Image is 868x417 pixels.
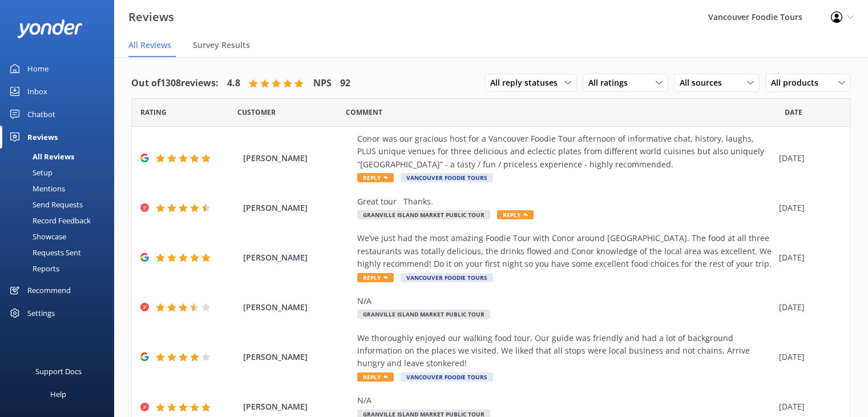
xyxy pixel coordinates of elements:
span: Vancouver Foodie Tours [401,273,493,282]
span: Survey Results [193,39,250,51]
div: Help [50,383,66,406]
a: Requests Sent [7,244,114,260]
span: Reply [357,273,394,282]
a: All Reviews [7,149,114,165]
div: Record Feedback [7,212,91,228]
div: [DATE] [779,351,836,363]
span: [PERSON_NAME] [243,400,352,413]
span: Date [140,107,167,118]
a: Setup [7,165,114,181]
div: Inbox [27,80,47,103]
div: Mentions [7,181,65,197]
a: Showcase [7,228,114,244]
div: Great tour Thanks. [357,195,773,208]
img: yonder-white-logo.png [17,19,83,38]
h4: Out of 1308 reviews: [131,76,219,91]
span: Reply [357,173,394,182]
span: [PERSON_NAME] [243,301,352,314]
div: Home [27,57,49,80]
div: Settings [27,302,55,324]
div: Requests Sent [7,244,81,260]
span: [PERSON_NAME] [243,152,352,165]
a: Record Feedback [7,212,114,228]
h3: Reviews [128,8,174,26]
span: Granville Island Market Public Tour [357,310,490,319]
span: Question [346,107,382,118]
div: Conor was our gracious host for a Vancouver Foodie Tour afternoon of informative chat, history, l... [357,133,773,171]
div: [DATE] [779,301,836,314]
span: Granville Island Market Public Tour [357,210,490,219]
span: Reply [357,372,394,382]
h4: 92 [340,76,350,91]
div: Send Requests [7,197,83,212]
span: Vancouver Foodie Tours [401,173,493,182]
span: Date [785,107,802,118]
div: All Reviews [7,149,74,165]
div: [DATE] [779,400,836,413]
a: Mentions [7,181,114,197]
span: Vancouver Foodie Tours [401,372,493,382]
div: [DATE] [779,202,836,214]
span: All ratings [588,77,635,89]
span: Date [237,107,276,118]
span: All Reviews [128,39,171,51]
div: Reports [7,260,59,276]
div: [DATE] [779,152,836,165]
span: Reply [497,210,534,219]
span: All products [771,77,825,89]
div: N/A [357,394,773,407]
div: We thoroughly enjoyed our walking food tour. Our guide was friendly and had a lot of background i... [357,332,773,370]
a: Send Requests [7,197,114,212]
div: We’ve just had the most amazing Foodie Tour with Conor around [GEOGRAPHIC_DATA]. The food at all ... [357,232,773,270]
div: Setup [7,165,53,181]
span: All reply statuses [490,77,564,89]
div: Recommend [27,279,71,302]
h4: 4.8 [227,76,240,91]
h4: NPS [313,76,332,91]
div: [DATE] [779,251,836,264]
div: Reviews [27,126,58,149]
span: [PERSON_NAME] [243,351,352,363]
a: Reports [7,260,114,276]
div: Chatbot [27,103,55,126]
span: All sources [680,77,729,89]
div: Support Docs [35,360,82,383]
span: [PERSON_NAME] [243,251,352,264]
div: N/A [357,295,773,307]
div: Showcase [7,228,66,244]
span: [PERSON_NAME] [243,202,352,214]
